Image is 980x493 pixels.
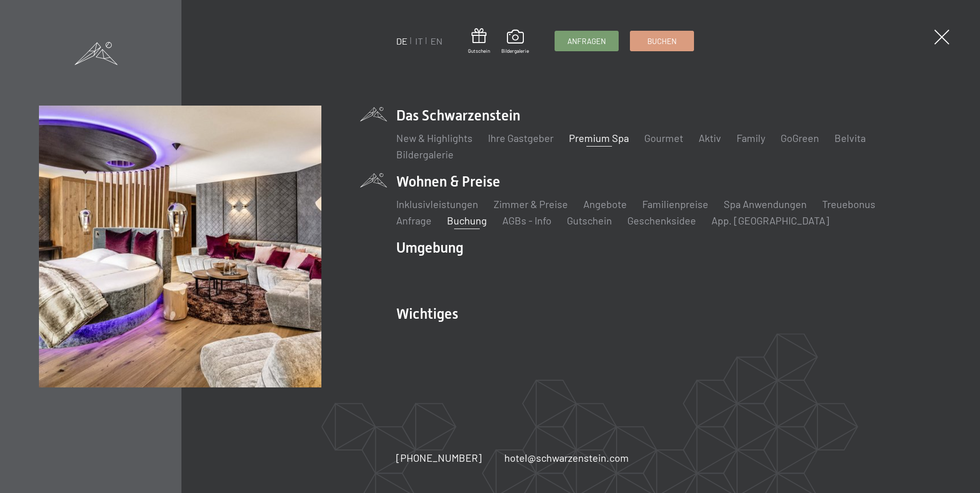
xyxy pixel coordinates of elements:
a: DE [396,35,407,47]
a: Gutschein [468,28,490,54]
a: Anfrage [396,214,432,227]
span: [PHONE_NUMBER] [396,451,482,464]
a: hotel@schwarzenstein.com [504,450,629,465]
a: Inklusivleistungen [396,198,478,210]
a: GoGreen [781,132,819,144]
a: Family [737,132,765,144]
a: Bildergalerie [501,30,529,54]
a: Geschenksidee [627,214,696,227]
a: Spa Anwendungen [724,198,807,210]
a: Buchung [447,214,487,227]
a: Treuebonus [822,198,875,210]
span: Buchen [647,36,677,47]
a: Ihre Gastgeber [488,132,554,144]
a: Aktiv [699,132,721,144]
a: Buchen [630,31,693,51]
a: Bildergalerie [396,148,454,160]
a: IT [415,35,423,47]
a: App. [GEOGRAPHIC_DATA] [711,214,829,227]
a: Angebote [583,198,627,210]
span: Gutschein [468,47,490,54]
a: Zimmer & Preise [494,198,568,210]
span: Anfragen [567,36,606,47]
a: Anfragen [555,31,618,51]
a: Gutschein [567,214,612,227]
a: AGBs - Info [502,214,552,227]
a: [PHONE_NUMBER] [396,450,482,465]
a: Gourmet [644,132,683,144]
a: Belvita [834,132,866,144]
a: New & Highlights [396,132,473,144]
a: Familienpreise [642,198,708,210]
a: Premium Spa [569,132,629,144]
a: EN [431,35,442,47]
span: Bildergalerie [501,47,529,54]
